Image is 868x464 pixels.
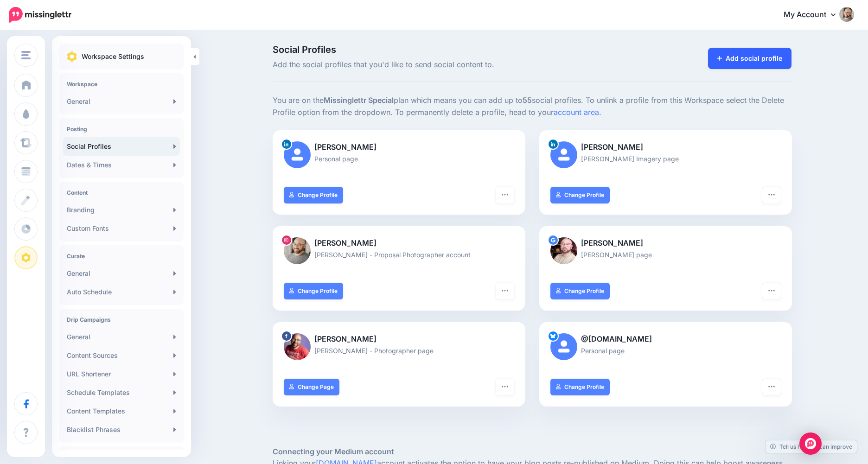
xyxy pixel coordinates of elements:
[284,237,514,249] p: [PERSON_NAME]
[284,187,344,203] a: Change Profile
[774,4,854,26] a: My Account
[67,51,77,62] img: settings.png
[63,402,180,420] a: Content Templates
[284,237,311,264] img: 367970769_252280834413667_3871055010744689418_n-bsa134239.jpg
[63,156,180,174] a: Dates & Times
[324,95,394,105] b: Missinglettr Special
[550,283,610,299] a: Change Profile
[67,189,176,196] h4: Content
[550,237,781,249] p: [PERSON_NAME]
[550,153,781,164] p: [PERSON_NAME] Imagery page
[550,345,781,356] p: Personal page
[67,253,176,260] h4: Curate
[284,249,514,260] p: [PERSON_NAME] - Proposal Photographer account
[554,108,599,117] a: account area
[63,346,180,365] a: Content Sources
[63,420,180,439] a: Blacklist Phrases
[21,51,31,59] img: menu.png
[284,333,514,345] p: [PERSON_NAME]
[550,333,577,360] img: user_default_image.png
[63,283,180,301] a: Auto Schedule
[550,141,577,168] img: user_default_image.png
[63,137,180,156] a: Social Profiles
[63,383,180,402] a: Schedule Templates
[63,264,180,283] a: General
[9,7,71,23] img: Missinglettr
[63,365,180,383] a: URL Shortener
[63,328,180,346] a: General
[273,446,792,458] h5: Connecting your Medium account
[766,440,857,453] a: Tell us how we can improve
[273,45,614,54] span: Social Profiles
[550,187,610,203] a: Change Profile
[284,141,514,153] p: [PERSON_NAME]
[284,141,311,168] img: user_default_image.png
[550,379,610,395] a: Change Profile
[67,81,176,88] h4: Workspace
[550,249,781,260] p: [PERSON_NAME] page
[63,92,180,111] a: General
[550,141,781,153] p: [PERSON_NAME]
[82,51,144,62] p: Workspace Settings
[63,219,180,238] a: Custom Fonts
[284,333,311,360] img: 293272096_733569317667790_8278646181461342538_n-bsa134236.jpg
[799,432,822,455] div: Open Intercom Messenger
[284,283,344,299] a: Change Profile
[67,126,176,133] h4: Posting
[550,237,577,264] img: AAcHTtcBCNpun1ljofrCfxvntSGaKB98Cg21hlB6M2CMCh6FLNZIs96-c-77424.png
[708,48,792,69] a: Add social profile
[284,345,514,356] p: [PERSON_NAME] - Photographer page
[284,153,514,164] p: Personal page
[550,333,781,345] p: @[DOMAIN_NAME]
[523,95,532,105] b: 55
[273,59,614,71] span: Add the social profiles that you'd like to send social content to.
[67,316,176,323] h4: Drip Campaigns
[284,379,340,395] a: Change Page
[63,201,180,219] a: Branding
[273,95,792,119] p: You are on the plan which means you can add up to social profiles. To unlink a profile from this ...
